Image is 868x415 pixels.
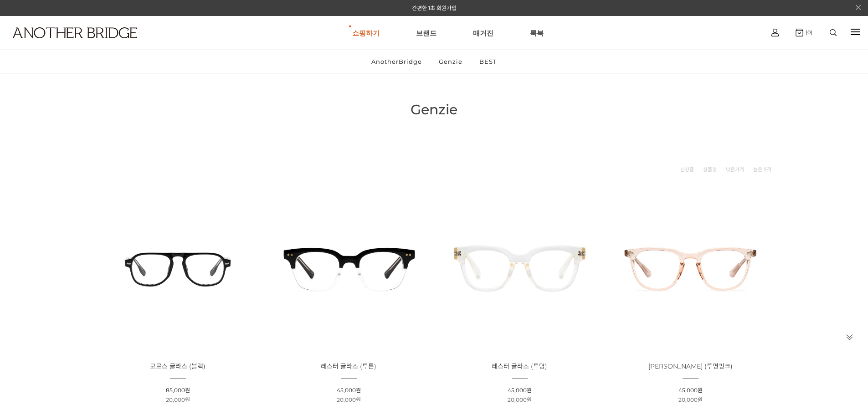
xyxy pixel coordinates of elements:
[412,5,457,11] a: 간편한 1초 회원가입
[337,387,361,394] span: 45,000원
[166,396,190,403] span: 20,000원
[96,185,260,350] img: 모르스 글라스 블랙 - 블랙 컬러의 세련된 안경 이미지
[726,165,744,174] a: 낮은가격
[364,50,430,73] a: AnotherBridge
[321,362,376,370] span: 레스터 글라스 (투톤)
[166,387,190,394] span: 85,000원
[508,387,532,394] span: 45,000원
[337,396,361,403] span: 20,000원
[13,27,137,38] img: logo
[492,363,547,370] a: 레스터 글라스 (투명)
[508,396,532,403] span: 20,000원
[437,185,602,350] img: 레스터 글라스 - 투명 안경 제품 이미지
[796,29,812,36] a: (0)
[492,362,547,370] span: 레스터 글라스 (투명)
[678,387,703,394] span: 45,000원
[703,165,717,174] a: 상품명
[678,396,703,403] span: 20,000원
[608,185,773,350] img: 애크런 글라스 - 투명핑크 안경 제품 이미지
[352,16,380,49] a: 쇼핑하기
[648,363,733,370] a: [PERSON_NAME] (투명핑크)
[648,362,733,370] span: [PERSON_NAME] (투명핑크)
[680,165,694,174] a: 신상품
[150,363,205,370] a: 모르스 글라스 (블랙)
[830,29,837,36] img: search
[411,101,457,118] span: Genzie
[5,27,135,61] a: logo
[431,50,470,73] a: Genzie
[321,363,376,370] a: 레스터 글라스 (투톤)
[267,185,431,350] img: 레스터 글라스 투톤 - 세련된 투톤 안경 제품 이미지
[473,16,493,49] a: 매거진
[803,29,812,36] span: (0)
[472,50,504,73] a: BEST
[753,165,771,174] a: 높은가격
[771,29,779,36] img: cart
[796,29,803,36] img: cart
[530,16,544,49] a: 룩북
[150,362,205,370] span: 모르스 글라스 (블랙)
[416,16,437,49] a: 브랜드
